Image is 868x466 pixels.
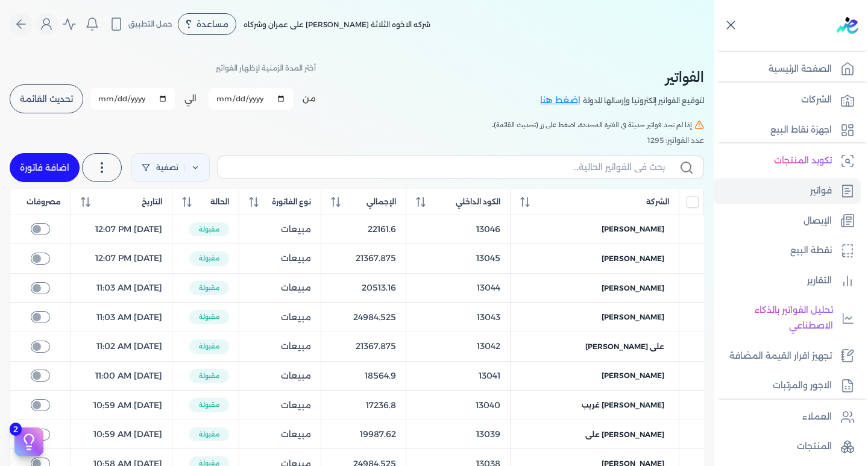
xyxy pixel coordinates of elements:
[540,66,704,88] h2: الفواتير
[14,427,43,456] button: 2
[801,92,832,108] p: الشركات
[714,57,861,82] a: الصفحة الرئيسية
[244,20,430,29] span: شركه الاخوه الثلاثة [PERSON_NAME] على عمران وشركاه
[790,243,832,259] p: نقطة البيع
[714,209,861,234] a: الإيصال
[720,303,833,333] p: تحليل الفواتير بالذكاء الاصطناعي
[178,13,236,35] div: مساعدة
[10,423,22,436] span: 2
[770,122,832,138] p: اجهزة نقاط البيع
[802,409,832,425] p: العملاء
[216,60,316,76] p: أختر المدة الزمنية لإظهار الفواتير
[272,197,311,207] span: نوع الفاتورة
[807,273,832,289] p: التقارير
[769,61,832,77] p: الصفحة الرئيسية
[197,20,228,28] span: مساعدة
[714,118,861,143] a: اجهزة نقاط البيع
[210,197,229,207] span: الحالة
[810,183,832,199] p: فواتير
[714,434,861,459] a: المنتجات
[774,153,832,169] p: تكويد المنتجات
[184,92,197,105] label: الي
[585,429,664,440] span: [PERSON_NAME] على
[714,298,861,338] a: تحليل الفواتير بالذكاء الاصطناعي
[10,84,83,113] button: تحديث القائمة
[366,197,396,207] span: الإجمالي
[492,119,692,130] span: إذا لم تجد فواتير حديثة في الفترة المحددة، اضغط على زر (تحديث القائمة).
[729,348,832,364] p: تجهيز اقرار القيمة المضافة
[714,148,861,174] a: تكويد المنتجات
[20,95,73,103] span: تحديث القائمة
[10,135,704,146] div: عدد الفواتير: 1295
[804,213,832,229] p: الإيصال
[837,17,858,34] img: logo
[714,344,861,369] a: تجهيز اقرار القيمة المضافة
[10,153,80,182] a: اضافة فاتورة
[602,283,664,294] span: [PERSON_NAME]
[582,400,664,411] span: [PERSON_NAME] غريب
[602,224,664,235] span: [PERSON_NAME]
[128,19,172,30] span: حمل التطبيق
[602,312,664,323] span: [PERSON_NAME]
[540,94,583,107] a: اضغط هنا
[714,405,861,430] a: العملاء
[27,197,61,207] span: مصروفات
[456,197,500,207] span: الكود الداخلي
[714,178,861,204] a: فواتير
[602,253,664,264] span: [PERSON_NAME]
[303,92,316,105] label: من
[583,93,704,109] p: لتوقيع الفواتير إلكترونيا وإرسالها للدولة
[142,197,162,207] span: التاريخ
[773,378,832,394] p: الاجور والمرتبات
[714,238,861,263] a: نقطة البيع
[797,439,832,455] p: المنتجات
[646,197,669,207] span: الشركة
[602,370,664,381] span: [PERSON_NAME]
[131,153,210,182] a: تصفية
[227,161,665,174] input: بحث في الفواتير الحالية...
[714,87,861,113] a: الشركات
[714,373,861,398] a: الاجور والمرتبات
[714,268,861,294] a: التقارير
[106,14,175,34] button: حمل التطبيق
[585,341,664,352] span: على [PERSON_NAME]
